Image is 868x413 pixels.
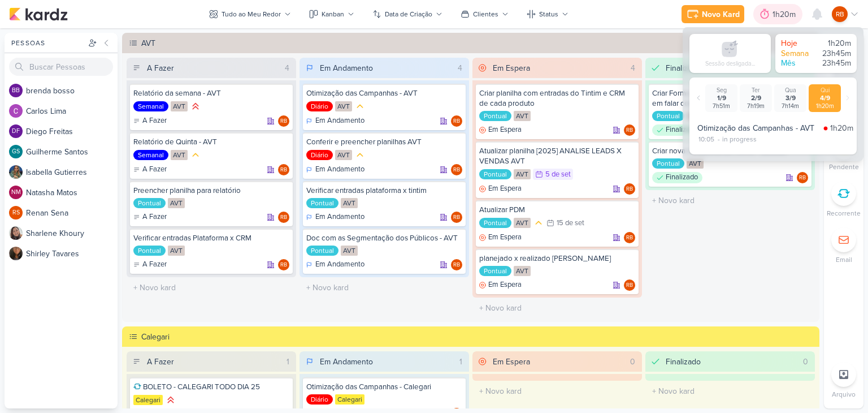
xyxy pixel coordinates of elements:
[451,259,462,270] div: Rogerio Bispo
[280,62,294,74] div: 4
[479,279,522,291] div: Em Espera
[514,266,531,276] div: AVT
[682,5,744,23] button: Novo Kard
[626,356,640,368] div: 0
[9,58,113,76] input: Buscar Pessoas
[306,394,333,405] div: Diário
[302,279,467,296] input: + Novo kard
[451,259,462,270] div: Responsável: Rogerio Bispo
[306,150,333,160] div: Diário
[9,226,23,240] img: Sharlene Khoury
[129,279,294,296] input: + Novo kard
[624,279,635,291] div: Responsável: Rogerio Bispo
[836,9,844,19] p: RB
[133,382,289,392] div: BOLETO - CALEGARI TODO DIA 25
[306,137,462,147] div: Conferir e preencher planilhas AVT
[624,183,635,195] div: Responsável: Rogerio Bispo
[708,94,735,102] div: 1/9
[26,248,118,260] div: S h i r l e y T a v a r e s
[832,6,848,22] div: Rogerio Bispo
[817,49,851,59] div: 23h45m
[335,150,352,160] div: AVT
[171,150,188,160] div: AVT
[133,186,289,196] div: Preencher planilha para relatório
[306,382,462,392] div: Otimização das Campanhas - Calegari
[306,115,364,127] div: Em Andamento
[652,158,684,169] div: Pontual
[278,212,289,223] div: Responsável: Rogerio Bispo
[545,171,571,178] div: 5 de set
[488,279,522,291] p: Em Espera
[479,232,522,243] div: Em Espera
[781,49,815,59] div: Semana
[278,164,289,175] div: Responsável: Rogerio Bispo
[12,128,20,135] p: DF
[354,101,366,112] div: Prioridade Média
[9,206,23,220] div: Renan Sena
[282,356,294,368] div: 1
[479,183,522,195] div: Em Espera
[306,186,462,196] div: Verificar entradas plataforma x tintim
[280,167,287,173] p: RB
[306,101,333,111] div: Diário
[827,208,861,218] p: Recorrente
[26,166,118,178] div: I s a b e l l a G u t i e r r e s
[797,172,808,183] div: Responsável: Rogerio Bispo
[315,164,364,175] p: Em Andamento
[742,87,770,94] div: Ter
[708,102,735,110] div: 7h51m
[648,383,813,399] input: + Novo kard
[652,172,702,183] div: Finalizado
[702,8,740,20] div: Novo Kard
[652,111,684,121] div: Pontual
[147,62,174,74] div: A Fazer
[652,124,702,136] div: Finalizado
[306,164,364,175] div: Em Andamento
[479,169,511,179] div: Pontual
[624,232,635,243] div: Rogerio Bispo
[278,212,289,223] div: Rogerio Bispo
[280,119,287,124] p: RB
[315,115,364,127] p: Em Andamento
[278,164,289,175] div: Rogerio Bispo
[142,115,167,127] p: A Fazer
[624,124,635,136] div: Responsável: Rogerio Bispo
[133,395,163,405] div: Calegari
[26,187,118,199] div: N a t a s h a M a t o s
[9,7,68,21] img: kardz.app
[341,198,358,208] div: AVT
[278,259,289,270] div: Responsável: Rogerio Bispo
[772,8,799,20] div: 1h20m
[9,186,23,199] div: Natasha Matos
[811,102,839,110] div: 1h20m
[320,62,373,74] div: Em Andamento
[9,38,86,48] div: Pessoas
[141,331,816,343] div: Calegari
[811,94,839,102] div: 4/9
[451,164,462,175] div: Rogerio Bispo
[799,175,806,181] p: RB
[133,233,289,243] div: Verificar entradas Plataforma x CRM
[493,356,530,368] div: Em Espera
[514,111,531,121] div: AVT
[306,88,462,98] div: Otimização das Campanhas - AVT
[624,232,635,243] div: Responsável: Rogerio Bispo
[168,246,185,256] div: AVT
[687,158,704,169] div: AVT
[705,60,755,67] div: Sessão desligada...
[12,88,20,94] p: bb
[781,58,815,68] div: Mês
[133,101,168,111] div: Semanal
[781,38,815,49] div: Hoje
[652,88,808,109] div: Criar Forms condicional: você tem interesse em falar com um de nossos corretores
[817,58,851,68] div: 23h45m
[697,134,715,144] div: 10:05
[133,198,166,208] div: Pontual
[475,383,640,399] input: + Novo kard
[280,263,287,268] p: RB
[12,210,20,216] p: RS
[626,62,640,74] div: 4
[488,124,522,136] p: Em Espera
[142,164,167,175] p: A Fazer
[624,279,635,291] div: Rogerio Bispo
